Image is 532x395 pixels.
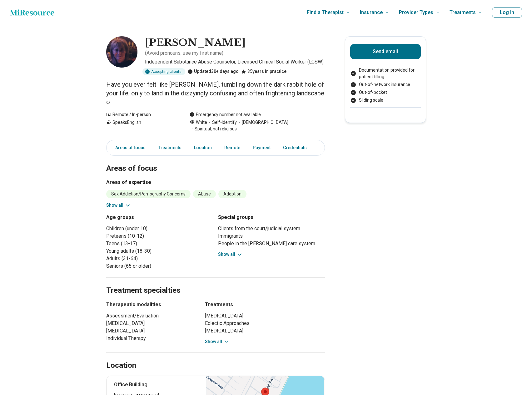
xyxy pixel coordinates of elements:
[114,381,199,388] p: Office Building
[193,190,216,198] li: Abuse
[205,338,230,345] button: Show all
[279,141,314,154] a: Credentials
[205,312,325,320] li: [MEDICAL_DATA]
[106,80,325,106] p: Have you ever felt like [PERSON_NAME], tumbling down the dark rabbit hole of your life, only to l...
[106,327,194,335] li: [MEDICAL_DATA]
[106,148,325,174] h2: Areas of focus
[106,262,213,270] li: Seniors (65 or older)
[196,119,207,126] span: White
[106,270,325,296] h2: Treatment specialties
[106,320,194,327] li: [MEDICAL_DATA]
[350,89,421,96] li: Out-of-pocket
[190,126,237,132] span: Spiritual, not religious
[106,232,213,240] li: Preteens (10-12)
[207,119,237,126] span: Self-identify
[145,58,325,66] p: Independent Substance Abuse Counselor, Licensed Clinical Social Worker (LCSW)
[218,251,243,258] button: Show all
[190,111,261,118] div: Emergency number not available
[106,225,213,232] li: Children (under 10)
[218,190,246,198] li: Adoption
[350,44,421,59] button: Send email
[350,97,421,104] li: Sliding scale
[350,67,421,80] li: Documentation provided for patient filling
[106,301,194,308] h3: Therapeutic modalities
[249,141,274,154] a: Payment
[492,8,522,18] button: Log In
[218,240,325,247] li: People in the [PERSON_NAME] care system
[218,232,325,240] li: Immigrants
[188,68,239,75] div: Updated 30+ days ago
[108,141,149,154] a: Areas of focus
[106,214,213,221] h3: Age groups
[205,320,325,327] li: Eclectic Approaches
[142,68,185,75] div: Accepting clients
[106,255,213,262] li: Adults (31-64)
[106,240,213,247] li: Teens (13-17)
[106,111,177,118] div: Remote / In-person
[154,141,185,154] a: Treatments
[190,141,216,154] a: Location
[106,202,131,209] button: Show all
[218,214,325,221] h3: Special groups
[450,8,476,17] span: Treatments
[106,179,325,186] h3: Areas of expertise
[221,141,244,154] a: Remote
[399,8,433,17] span: Provider Types
[350,67,421,104] ul: Payment options
[145,36,246,49] h1: [PERSON_NAME]
[350,81,421,88] li: Out-of-network insurance
[106,247,213,255] li: Young adults (18-30)
[106,119,177,132] div: Speaks English
[145,49,223,57] p: ( Avoid pronouns, use my first name )
[106,335,194,342] li: Individual Therapy
[106,312,194,320] li: Assessment/Evaluation
[218,225,325,232] li: Clients from the court/judicial system
[360,8,383,17] span: Insurance
[106,190,191,198] li: Sex Addiction/Pornography Concerns
[241,68,286,75] div: 35 years in practice
[10,6,54,19] a: Home page
[106,360,136,371] h2: Location
[106,36,137,68] img: Susan Galperin, Independent Substance Abuse Counselor
[205,327,325,335] li: [MEDICAL_DATA]
[307,8,344,17] span: Find a Therapist
[205,301,325,308] h3: Treatments
[237,119,288,126] span: [DEMOGRAPHIC_DATA]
